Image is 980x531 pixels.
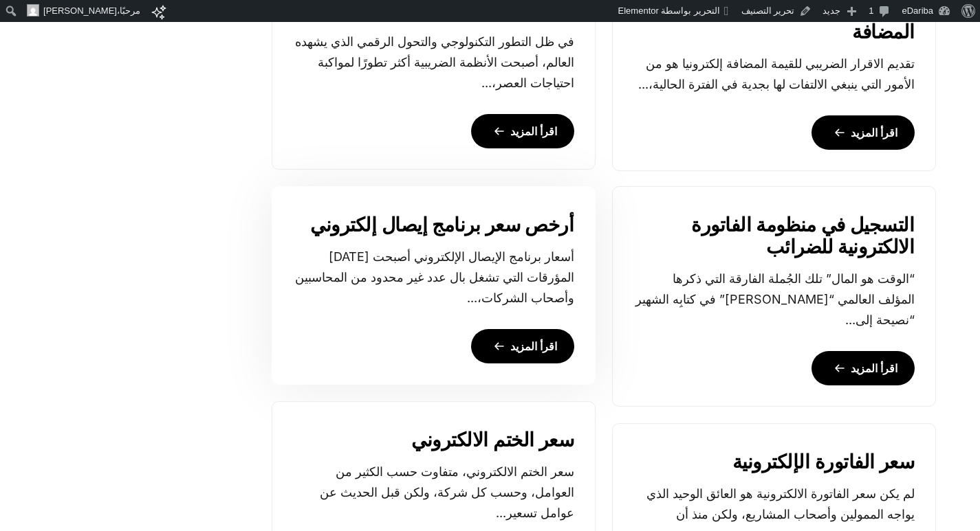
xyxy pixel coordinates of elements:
[293,247,574,308] p: أسعار برنامج الإيصال الإلكتروني أصبحت [DATE] المؤرقات التي تشغل بال عدد غير محدود من المحاسبين وأ...
[812,115,915,150] a: اقرأ المزيد
[293,32,574,93] p: في ظل التطور التكنولوجي والتحول الرقمي الذي يشهده العالم، أصبحت الأنظمة الضريبية أكثر تطورًا لموا...
[633,269,915,330] p: “الوقت هو المال” تلك الجُملة الفارقة التي ذكرها المؤلف العالمي “[PERSON_NAME]” في كتابِه الشهير “...
[633,214,915,258] a: التسجيل في منظومة الفاتورة الالكترونية للضرائب
[618,5,720,16] span: التحرير بواسطة Elementor
[471,329,574,363] a: اقرأ المزيد
[293,462,574,523] p: سعر الختم الالكتروني، متفاوت حسب الكثير من العوامل، وحسب كل شركة، ولكن قبل الحديث عن عوامل تسعير...
[310,214,574,236] a: أرخص سعر برنامج إيصال إلكتروني
[411,429,574,451] a: سعر الختم الالكتروني
[471,114,574,148] a: اقرأ المزيد
[812,351,915,385] a: اقرأ المزيد
[633,54,915,95] p: تقديم الاقرار الضريبي للقيمة المضافة إلكترونيا هو من الأمور التي ينبغي الالتفات لها بجدية في الفت...
[732,451,915,473] a: سعر الفاتورة الإلكترونية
